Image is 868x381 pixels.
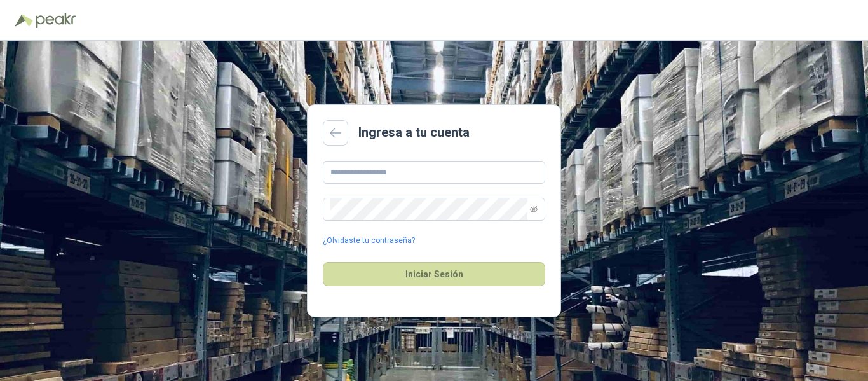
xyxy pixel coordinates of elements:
button: Iniciar Sesión [323,262,545,286]
a: ¿Olvidaste tu contraseña? [323,235,415,247]
img: Logo [15,14,33,27]
h2: Ingresa a tu cuenta [358,123,470,142]
span: eye-invisible [530,205,538,213]
img: Peakr [36,13,76,28]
